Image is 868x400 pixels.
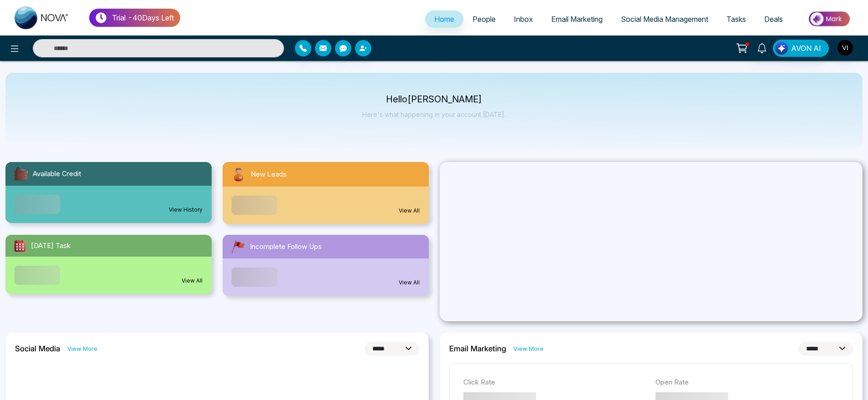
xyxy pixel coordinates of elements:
[182,277,203,285] a: View All
[775,42,788,55] img: Lead Flow
[217,235,434,296] a: Incomplete Follow UpsView All
[112,12,174,23] p: Trial - 40 Days Left
[362,111,506,118] p: Here's what happening in your account [DATE].
[251,169,287,180] span: New Leads
[217,162,434,224] a: New LeadsView All
[399,207,420,215] a: View All
[399,278,420,287] a: View All
[612,10,717,28] a: Social Media Management
[463,10,505,28] a: People
[463,377,647,388] p: Click Rate
[513,344,543,353] a: View More
[542,10,612,28] a: Email Marketing
[434,15,454,24] span: Home
[449,344,506,353] h2: Email Marketing
[791,43,821,54] span: AVON AI
[169,206,203,214] a: View History
[13,238,27,253] img: todayTask.svg
[15,344,60,353] h2: Social Media
[551,15,603,24] span: Email Marketing
[505,10,542,28] a: Inbox
[773,40,829,57] button: AVON AI
[250,242,322,252] span: Incomplete Follow Ups
[764,15,783,24] span: Deals
[13,166,29,182] img: availableCredit.svg
[230,166,247,183] img: newLeads.svg
[33,169,81,179] span: Available Credit
[755,10,792,28] a: Deals
[621,15,708,24] span: Social Media Management
[425,10,463,28] a: Home
[726,15,746,24] span: Tasks
[472,15,496,24] span: People
[655,377,839,388] p: Open Rate
[31,241,71,251] span: [DATE] Task
[797,9,863,29] img: Market-place.gif
[67,344,97,353] a: View More
[362,96,506,103] p: Hello [PERSON_NAME]
[230,238,246,255] img: followUps.svg
[838,40,853,56] img: User Avatar
[717,10,755,28] a: Tasks
[514,15,533,24] span: Inbox
[15,6,69,29] img: Nova CRM Logo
